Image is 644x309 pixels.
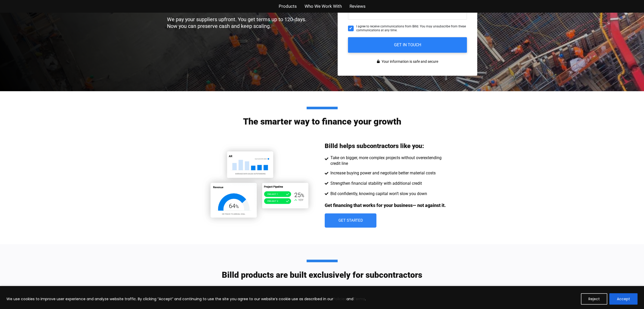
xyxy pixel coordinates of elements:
[348,26,354,31] input: I agree to receive communications from Billd. You may unsubscribe from these communications at an...
[325,213,376,228] a: Get Started
[279,3,297,10] a: Products
[325,142,424,150] h3: Billd helps subcontractors like you:
[353,296,365,302] a: Terms
[167,260,477,280] h2: Billd products are built exclusively for subcontractors
[333,296,346,302] a: Policies
[167,16,317,29] p: We pay your suppliers upfront. You get terms up to 120-days. Now you can preserve cash and keep s...
[350,3,366,10] a: Reviews
[348,37,467,53] input: GET IN TOUCH
[325,203,446,208] p: Get financing that works for your business— not against it.
[329,181,422,186] span: Strengthen financial stability with additional credit
[305,3,342,10] a: Who We Work With
[581,293,607,305] button: Reject
[329,191,427,197] span: Bid confidently, knowing capital won’t slow you down
[329,170,436,176] span: Increase buying power and negotiate better material costs
[338,219,363,222] span: Get Started
[6,296,366,302] p: We use cookies to improve user experience and analyze website traffic. By clicking “Accept” and c...
[167,107,477,126] h2: The smarter way to finance your growth
[329,155,449,167] span: Take on bigger, more complex projects without overextending credit line
[380,58,438,65] span: Your information is safe and secure
[356,25,467,32] span: I agree to receive communications from Billd. You may unsubscribe from these communications at an...
[609,293,638,305] button: Accept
